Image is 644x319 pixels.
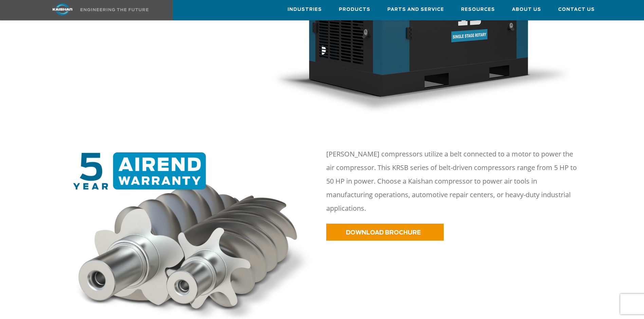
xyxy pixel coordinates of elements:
[80,8,148,11] img: Engineering the future
[387,0,444,19] a: Parts and Service
[37,3,88,15] img: kaishan logo
[339,6,370,14] span: Products
[346,230,421,236] span: DOWNLOAD BROCHURE
[326,224,444,241] a: DOWNLOAD BROCHURE
[512,6,541,14] span: About Us
[558,0,595,19] a: Contact Us
[326,147,580,215] p: [PERSON_NAME] compressors utilize a belt connected to a motor to power the air compressor. This K...
[512,0,541,19] a: About Us
[339,0,370,19] a: Products
[387,6,444,14] span: Parts and Service
[461,0,495,19] a: Resources
[461,6,495,14] span: Resources
[558,6,595,14] span: Contact Us
[288,0,322,19] a: Industries
[288,6,322,14] span: Industries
